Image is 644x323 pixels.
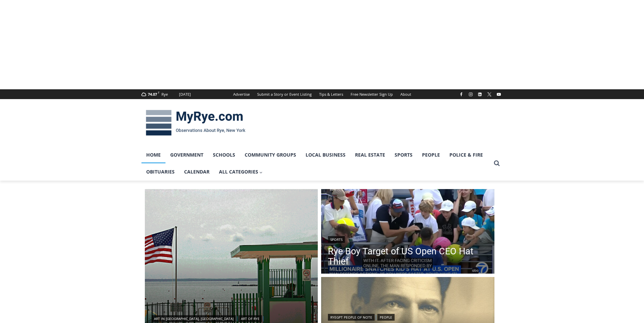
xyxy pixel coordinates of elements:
[141,146,491,181] nav: Primary Navigation
[328,314,375,321] a: RyeGPT People of Note
[495,90,503,98] a: YouTube
[417,146,445,163] a: People
[467,90,475,98] a: Instagram
[152,315,236,322] a: Art in [GEOGRAPHIC_DATA], [GEOGRAPHIC_DATA]
[328,236,345,243] a: Sports
[328,313,488,321] div: |
[141,146,165,163] a: Home
[229,89,415,99] nav: Secondary Navigation
[141,163,179,180] a: Obituaries
[161,91,168,97] div: Rye
[457,90,465,98] a: Facebook
[239,315,262,322] a: Art of Rye
[491,157,503,169] button: View Search Form
[208,146,240,163] a: Schools
[390,146,417,163] a: Sports
[253,89,315,99] a: Submit a Story or Event Listing
[321,189,494,276] img: (PHOTO: A Rye boy attending the US Open was the target of a CEO who snatched a hat being given to...
[350,146,390,163] a: Real Estate
[158,91,159,94] span: F
[476,90,484,98] a: Linkedin
[347,89,397,99] a: Free Newsletter Sign Up
[301,146,350,163] a: Local Business
[219,168,263,176] span: All Categories
[240,146,301,163] a: Community Groups
[179,91,191,97] div: [DATE]
[445,146,488,163] a: Police & Fire
[315,89,347,99] a: Tips & Letters
[141,105,250,140] img: MyRye.com
[485,90,493,98] a: X
[165,146,208,163] a: Government
[179,163,214,180] a: Calendar
[377,314,395,321] a: People
[214,163,268,180] a: All Categories
[148,92,157,97] span: 74.07
[328,246,488,267] a: Rye Boy Target of US Open CEO Hat Thief
[397,89,415,99] a: About
[229,89,253,99] a: Advertise
[321,189,494,276] a: Read More Rye Boy Target of US Open CEO Hat Thief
